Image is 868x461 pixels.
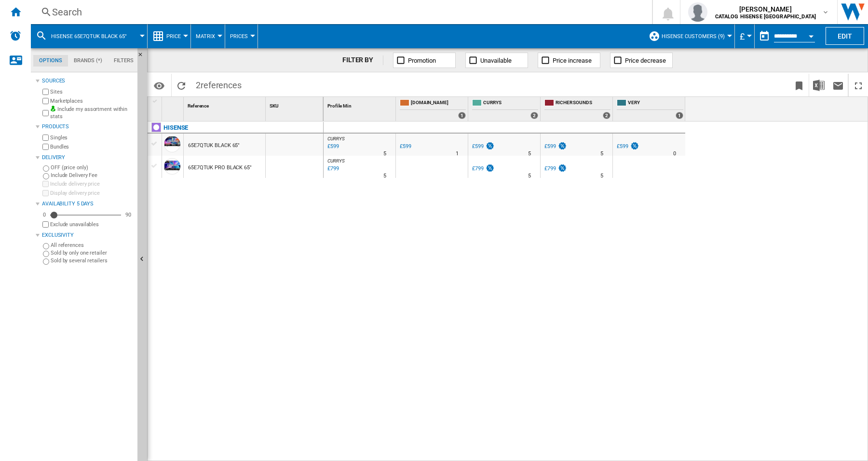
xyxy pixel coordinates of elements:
span: Price [166,33,181,40]
div: Reference Sort None [186,97,265,112]
span: Profile Min [327,103,352,108]
button: Price [166,24,186,48]
div: 65E7QTUK PRO BLACK 65" [188,157,252,179]
button: Hisense customers (9) [662,24,730,48]
div: Delivery Time : 1 day [456,149,459,159]
div: £599 [543,142,567,151]
md-slider: Availability [50,210,121,220]
div: Sort None [164,97,183,112]
div: 65E7QTUK BLACK 65" [188,135,240,157]
div: 90 [123,211,134,218]
div: Last updated : Tuesday, 19 August 2025 06:06 [326,142,339,151]
div: CURRYS 2 offers sold by CURRYS [470,97,540,121]
div: £799 [543,164,567,174]
div: Sort None [268,97,323,112]
div: Delivery Time : 5 days [383,149,386,159]
button: Options [149,77,169,94]
label: Include Delivery Fee [51,172,134,179]
div: Sources [42,77,134,85]
div: 2 offers sold by CURRYS [530,112,538,119]
md-tab-item: Brands (*) [68,55,108,67]
span: Reference [188,103,209,108]
span: CURRYS [327,136,344,141]
md-menu: Currency [735,24,755,48]
input: All references [43,243,49,249]
button: Edit [826,27,864,45]
label: Sold by several retailers [51,257,134,264]
div: Availability 5 Days [42,200,134,208]
label: Exclude unavailables [50,221,134,228]
button: Matrix [196,24,220,48]
img: promotionV3.png [557,142,567,150]
span: SKU [270,103,279,108]
span: Price increase [553,57,592,64]
span: £ [740,31,745,41]
label: Include delivery price [50,180,134,188]
span: references [201,80,242,90]
button: Unavailable [465,53,528,68]
input: Display delivery price [42,221,49,228]
span: VERY [628,99,683,108]
img: promotionV3.png [630,142,639,150]
div: Products [42,123,134,131]
img: alerts-logo.svg [10,30,21,41]
div: Sort None [186,97,265,112]
button: Open calendar [802,26,820,43]
div: £599 [617,143,628,149]
label: Bundles [50,143,134,150]
span: Price decrease [625,57,666,64]
button: Prices [230,24,253,48]
div: Delivery Time : 0 day [673,149,676,159]
span: CURRYS [327,158,344,163]
button: Reload [172,74,191,96]
div: Delivery Time : 5 days [528,171,531,181]
div: Last updated : Tuesday, 19 August 2025 05:07 [326,164,339,174]
label: All references [51,242,134,249]
button: Download in Excel [809,74,828,96]
div: Exclusivity [42,231,134,239]
button: Hide [137,48,149,66]
div: 1 offers sold by VERY [676,112,683,119]
md-tab-item: Options [33,55,68,67]
input: Include my assortment within stats [42,107,49,119]
div: £599 [471,142,495,151]
input: Sites [42,89,49,95]
div: VERY 1 offers sold by VERY [615,97,685,121]
input: Sold by several retailers [43,258,49,265]
img: excel-24x24.png [813,80,825,91]
div: Sort None [325,97,395,112]
div: £599 [615,142,639,151]
input: OFF (price only) [43,165,49,172]
div: Delivery Time : 5 days [600,171,603,181]
label: Sites [50,88,134,95]
div: SKU Sort None [268,97,323,112]
label: Include my assortment within stats [50,106,134,121]
button: HISENSE 65E7QTUK BLACK 65" [51,24,136,48]
label: Marketplaces [50,97,134,105]
input: Singles [42,135,49,141]
button: md-calendar [755,27,774,46]
button: Price decrease [610,53,673,68]
span: Unavailable [480,57,512,64]
span: Hisense customers (9) [662,33,725,40]
img: promotionV3.png [485,164,495,172]
button: Bookmark this report [789,74,809,96]
div: Delivery Time : 5 days [600,149,603,159]
img: promotionV3.png [557,164,567,172]
span: [DOMAIN_NAME] [411,99,466,108]
input: Display delivery price [42,190,49,196]
div: £599 [400,143,411,149]
div: £799 [471,164,495,174]
span: 2 [191,74,246,94]
div: 1 offers sold by AMAZON.CO.UK [458,112,466,119]
label: Display delivery price [50,190,134,197]
b: CATALOG HISENSE [GEOGRAPHIC_DATA] [715,14,816,20]
div: £ [740,24,749,48]
button: Send this report by email [828,74,848,96]
img: mysite-bg-18x18.png [50,106,56,111]
span: Matrix [196,33,215,40]
div: £599 [398,142,411,151]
